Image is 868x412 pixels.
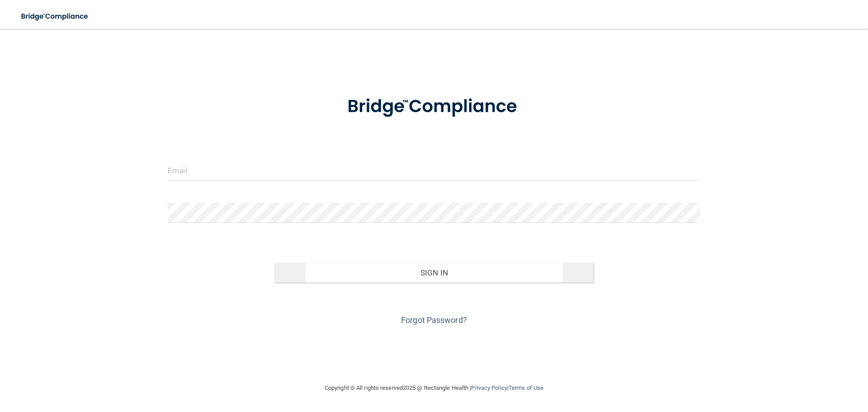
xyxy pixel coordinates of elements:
[14,7,97,26] img: bridge_compliance_login_screen.278c3ca4.svg
[401,315,467,325] a: Forgot Password?
[329,83,539,130] img: bridge_compliance_login_screen.278c3ca4.svg
[471,384,507,391] a: Privacy Policy
[509,384,543,391] a: Terms of Use
[168,160,700,180] input: Email
[274,263,594,283] button: Sign In
[269,374,599,403] div: Copyright © All rights reserved 2025 @ Rectangle Health | |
